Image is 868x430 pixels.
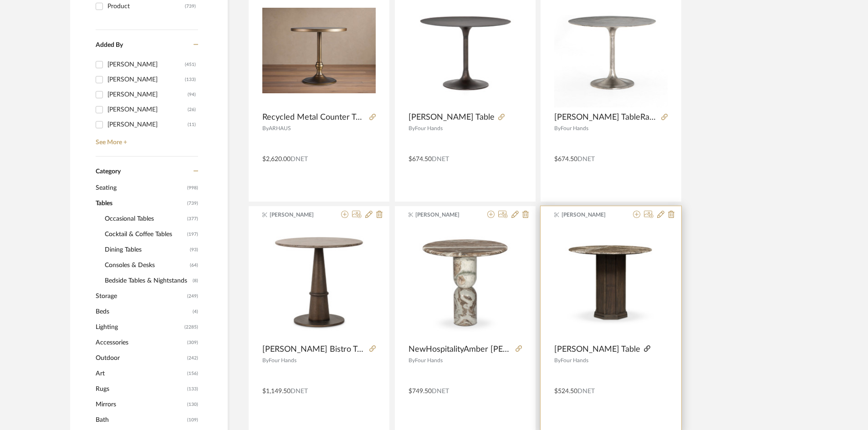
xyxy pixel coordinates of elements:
[96,42,123,48] span: Added By
[107,57,185,72] div: [PERSON_NAME]
[188,102,196,117] div: (26)
[291,388,308,395] span: DNET
[408,358,415,363] span: By
[408,156,432,162] span: $674.50
[415,126,443,131] span: Four Hands
[96,381,185,397] span: Rugs
[107,102,188,117] div: [PERSON_NAME]
[262,8,376,93] img: Recycled Metal Counter Table with Wade Base
[188,87,196,102] div: (94)
[554,358,561,363] span: By
[262,126,269,131] span: By
[96,288,185,304] span: Storage
[554,156,577,162] span: $674.50
[96,168,121,176] span: Category
[105,227,185,242] span: Cocktail & Coffee Tables
[187,181,198,195] span: (998)
[193,273,198,288] span: (8)
[432,156,449,162] span: DNET
[262,112,366,122] span: Recycled Metal Counter Table with [PERSON_NAME] Base
[408,388,432,395] span: $749.50
[105,258,188,273] span: Consoles & Desks
[96,304,190,319] span: Beds
[187,382,198,396] span: (133)
[187,227,198,242] span: (197)
[408,344,512,354] span: NewHospitalityAmber [PERSON_NAME] x Four HandsFigueroa Dining TableSawar Marble • 247362-001$749....
[107,87,188,102] div: [PERSON_NAME]
[187,366,198,381] span: (156)
[187,196,198,211] span: (739)
[561,358,588,363] span: Four Hands
[105,273,190,288] span: Bedside Tables & Nightstands
[187,413,198,427] span: (109)
[96,196,185,211] span: Tables
[262,388,291,395] span: $1,149.50
[415,358,443,363] span: Four Hands
[554,126,561,131] span: By
[96,350,185,366] span: Outdoor
[554,226,668,339] div: 0
[270,211,327,219] span: [PERSON_NAME]
[185,57,196,72] div: (451)
[408,126,415,131] span: By
[432,388,449,395] span: DNET
[408,226,522,339] img: NewHospitalityAmber Lewis x Four HandsFigueroa Dining TableSawar Marble • 247362-001$749.50 $1,49...
[562,211,619,219] span: [PERSON_NAME]
[105,211,185,227] span: Occasional Tables
[577,388,595,395] span: DNET
[554,226,668,339] img: Pavlo Bistro Table
[105,242,188,258] span: Dining Tables
[561,126,588,131] span: Four Hands
[187,351,198,365] span: (242)
[96,412,185,428] span: Bath
[96,319,182,335] span: Lighting
[187,289,198,304] span: (249)
[96,397,185,412] span: Mirrors
[554,344,640,354] span: [PERSON_NAME] Table
[262,156,291,162] span: $2,620.00
[187,397,198,412] span: (130)
[188,117,196,132] div: (11)
[408,112,495,122] span: [PERSON_NAME] Table
[187,212,198,226] span: (377)
[269,126,291,131] span: ARHAUS
[96,335,185,350] span: Accessories
[193,304,198,319] span: (4)
[96,180,185,196] span: Seating
[577,156,595,162] span: DNET
[107,117,188,132] div: [PERSON_NAME]
[187,335,198,350] span: (309)
[262,358,269,363] span: By
[96,366,185,381] span: Art
[291,156,308,162] span: DNET
[190,258,198,273] span: (64)
[190,243,198,257] span: (93)
[184,320,198,334] span: (2285)
[262,344,366,354] span: [PERSON_NAME] Bistro Table
[185,72,196,87] div: (133)
[554,388,577,395] span: $524.50
[269,358,296,363] span: Four Hands
[262,226,376,339] img: Goetz Bistro Table
[415,211,473,219] span: [PERSON_NAME]
[93,132,198,147] a: See More +
[554,112,658,122] span: [PERSON_NAME] TableRaw Antique Nickel • IMAR-93A$674.50 $1,349 MAPFinishRaw Antique Nickel$674.50...
[107,72,185,87] div: [PERSON_NAME]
